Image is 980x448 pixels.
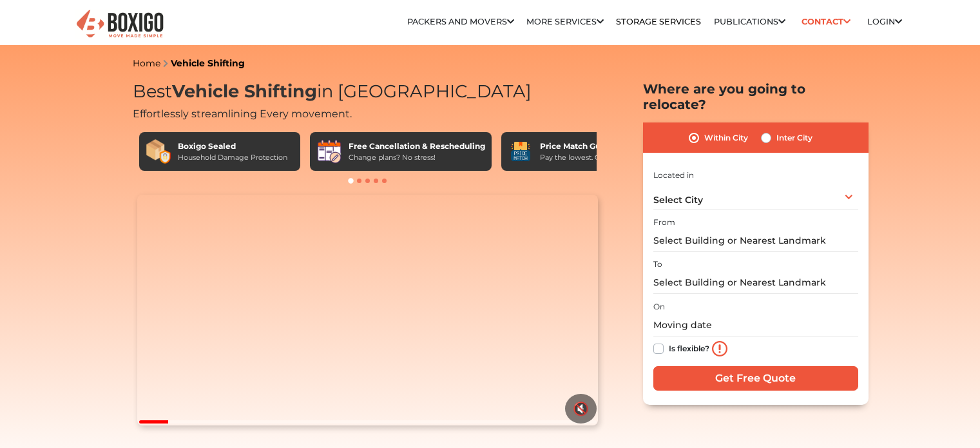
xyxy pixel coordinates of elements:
h2: Where are you going to relocate? [643,81,869,112]
div: Free Cancellation & Rescheduling [349,141,485,152]
div: Price Match Guarantee [540,141,638,152]
label: Located in [653,170,694,181]
label: Within City [704,130,748,146]
label: Is flexible? [669,341,709,355]
input: Get Free Quote [653,366,858,391]
div: Pay the lowest. Guaranteed! [540,152,638,163]
span: Select City [653,194,703,206]
a: Packers and Movers [407,17,514,26]
span: Effortlessly streamlining Every movement. [133,108,352,120]
label: On [653,301,665,313]
a: Vehicle Shifting [171,57,245,69]
a: Storage Services [616,17,701,26]
button: 🔇 [565,394,597,424]
div: Boxigo Sealed [178,141,287,152]
input: Moving date [653,314,858,336]
img: Price Match Guarantee [508,139,533,164]
label: From [653,217,675,228]
img: Boxigo Sealed [146,139,171,164]
label: Inter City [776,130,812,146]
label: To [653,258,662,270]
a: Login [867,17,902,26]
img: Boxigo [75,8,165,40]
input: Select Building or Nearest Landmark [653,229,858,252]
div: Change plans? No stress! [349,152,485,163]
a: Contact [798,12,855,32]
div: Household Damage Protection [178,152,287,163]
a: Home [133,57,160,69]
img: Free Cancellation & Rescheduling [316,139,342,164]
span: Vehicle Shifting [172,81,317,102]
input: Select Building or Nearest Landmark [653,271,858,294]
a: More services [526,17,604,26]
a: Publications [714,17,785,26]
h1: Best in [GEOGRAPHIC_DATA] [133,81,603,102]
video: Your browser does not support the video tag. [137,195,598,425]
img: info [712,341,727,356]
